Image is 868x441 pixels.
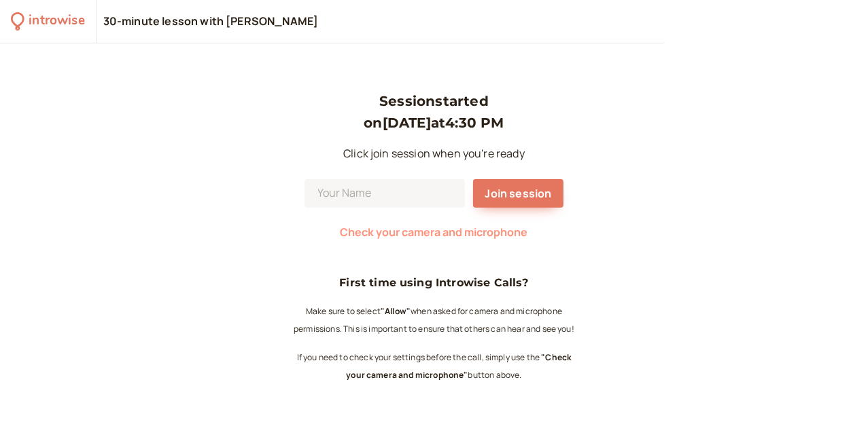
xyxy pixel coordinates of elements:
[381,305,411,317] b: "Allow"
[29,11,84,32] div: introwise
[294,305,574,334] small: Make sure to select when asked for camera and microphone permissions. This is important to ensure...
[297,351,572,381] small: If you need to check your settings before the call, simply use the button above.
[340,225,527,239] span: Check your camera and microphone
[340,226,527,238] button: Check your camera and microphone
[473,179,564,208] button: Join session
[305,179,465,208] input: Your Name
[103,14,319,29] div: 30-minute lesson with [PERSON_NAME]
[305,145,564,163] p: Click join session when you're ready
[485,186,552,201] span: Join session
[305,90,564,134] h3: Session started on [DATE] at 4:30 PM
[292,274,577,292] h4: First time using Introwise Calls?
